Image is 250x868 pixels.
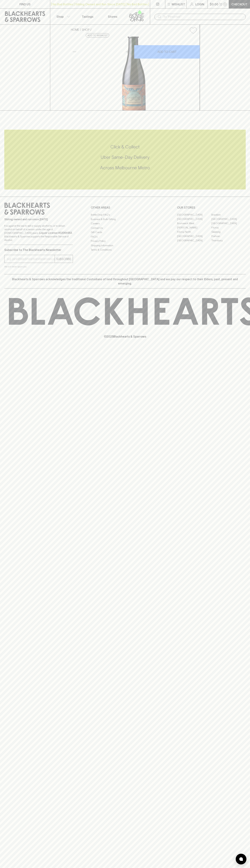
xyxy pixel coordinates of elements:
button: Add to wishlist [86,33,109,38]
img: bubble-icon [239,857,243,861]
p: It is against the law to sell or supply alcohol to, or to obtain alcohol on behalf of a person un... [4,224,73,242]
p: Stores [108,14,117,19]
p: ADD TO CART [157,50,177,54]
h5: Across Melbourne Metro [4,165,246,171]
a: HOME [71,28,79,31]
a: Gift Cards [91,230,159,235]
a: FAQ's [91,235,159,239]
a: [GEOGRAPHIC_DATA] [177,234,211,238]
a: Stores [100,9,125,24]
p: Tastings [82,14,93,19]
a: Shipping Information [91,243,159,248]
a: Contact Us [91,226,159,230]
p: SUBSCRIBE [56,257,71,261]
a: Brunswick West [177,221,211,225]
input: Try "Pinot noir" [163,14,243,20]
p: We will never spam you [4,265,73,268]
input: e.g. jane@blackheartsandsparrows.com.au [7,256,55,262]
p: Checkout [231,2,247,6]
img: 40754.png [68,37,200,110]
a: Fitzroy [211,225,246,230]
a: Terms & Conditions [91,248,159,252]
a: [GEOGRAPHIC_DATA] [177,238,211,243]
a: Privacy Policy [91,239,159,243]
div: Call to action block [4,130,246,189]
strong: Liquor License #32064953 [39,231,72,234]
a: [GEOGRAPHIC_DATA] [177,217,211,221]
a: Braddon [211,213,246,217]
a: Thornbury [211,238,246,243]
p: Blackhearts & Sparrows acknowledges the traditional Custodians of land throughout [GEOGRAPHIC_DAT... [7,277,243,286]
p: Subscribe to The Blackhearts Newsletter [4,248,73,252]
button: Add to wishlist [188,26,198,35]
button: SUBSCRIBE [55,255,73,263]
a: [GEOGRAPHIC_DATA] [177,213,211,217]
p: Login [195,2,204,6]
p: Sibling owned and run since [DATE] [4,218,73,221]
p: OTHER AREAS [91,205,159,210]
a: [GEOGRAPHIC_DATA] [211,217,246,221]
a: Geelong [211,230,246,234]
a: [GEOGRAPHIC_DATA] [211,221,246,225]
a: Fitzroy North [177,230,211,234]
p: FIND US [19,2,31,6]
h5: Click & Collect [4,144,246,150]
h5: Uber Same-Day Delivery [4,154,246,160]
p: Wishlist [172,2,185,6]
button: Shop [50,9,75,24]
p: Shop [56,14,64,19]
a: Prahran [211,234,246,238]
a: Business & Bulk Gifting [91,217,159,221]
p: 0 [224,3,226,5]
a: Bottle Drop FAQ's [91,213,159,217]
a: SHOP [82,28,90,31]
p: OUR STORES [177,205,246,210]
a: Careers [91,221,159,226]
p: $0.00 [210,2,218,6]
button: ADD TO CART [134,45,200,59]
a: [PERSON_NAME] [177,225,211,230]
a: Tastings [75,9,100,24]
